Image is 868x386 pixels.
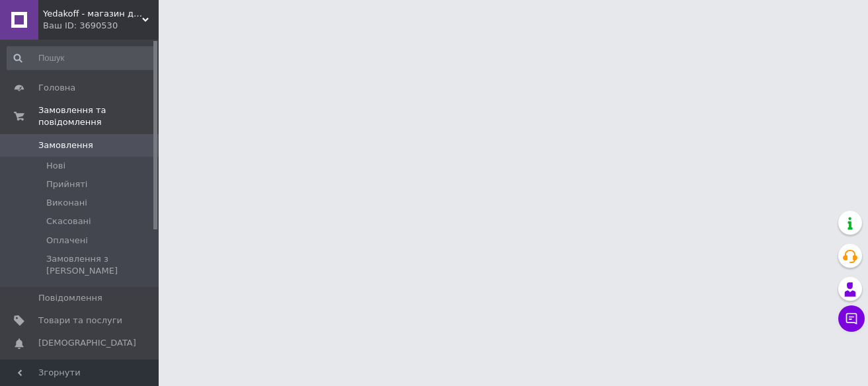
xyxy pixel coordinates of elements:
span: Оплачені [46,235,88,247]
span: [DEMOGRAPHIC_DATA] [38,337,136,349]
span: Нові [46,160,65,172]
span: Прийняті [46,178,87,190]
span: Повідомлення [38,292,102,304]
button: Чат з покупцем [838,305,865,332]
span: Товари та послуги [38,315,122,327]
span: Замовлення [38,139,93,151]
span: Скасовані [46,215,91,227]
input: Пошук [7,46,155,70]
div: Ваш ID: 3690530 [43,20,159,32]
span: Замовлення з [PERSON_NAME] [46,253,154,277]
span: Виконані [46,197,87,209]
span: Yedakoff - магазин для справжніх гурманів! [43,8,142,20]
span: Замовлення та повідомлення [38,104,159,128]
span: Головна [38,82,75,94]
